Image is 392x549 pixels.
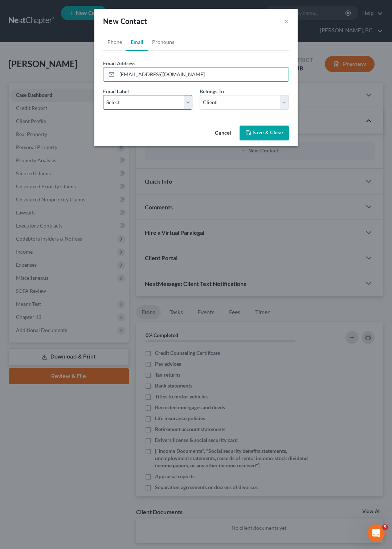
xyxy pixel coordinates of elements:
[209,126,237,141] button: Cancel
[103,17,147,25] span: New Contact
[126,33,148,51] a: Email
[117,67,289,81] input: Email Address
[382,524,388,530] span: 5
[103,60,135,67] label: Email Address
[284,17,289,25] button: ×
[148,33,179,51] a: Pronouns
[103,33,126,51] a: Phone
[200,88,224,94] span: Belongs To
[103,87,129,95] label: Email Label
[240,126,289,141] button: Save & Close
[367,524,385,542] iframe: Intercom live chat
